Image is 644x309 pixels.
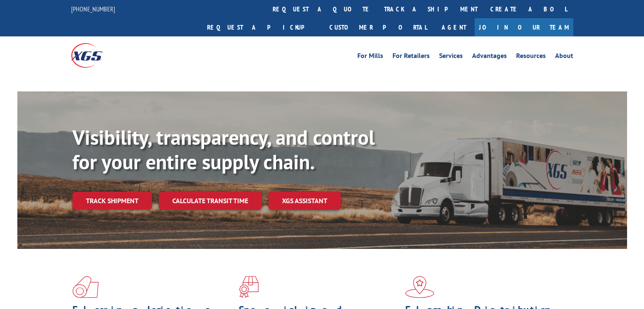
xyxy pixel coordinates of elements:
[357,52,383,62] a: For Mills
[268,192,341,210] a: XGS ASSISTANT
[439,52,463,62] a: Services
[72,276,99,298] img: xgs-icon-total-supply-chain-intelligence-red
[72,124,375,175] b: Visibility, transparency, and control for your entire supply chain.
[72,192,152,210] a: Track shipment
[555,52,573,62] a: About
[71,5,115,13] a: [PHONE_NUMBER]
[239,276,259,298] img: xgs-icon-focused-on-flooring-red
[433,18,475,36] a: Agent
[472,52,507,62] a: Advantages
[405,276,434,298] img: xgs-icon-flagship-distribution-model-red
[475,18,573,36] a: Join Our Team
[159,192,262,210] a: Calculate transit time
[392,52,430,62] a: For Retailers
[201,18,323,36] a: Request a pickup
[516,52,546,62] a: Resources
[323,18,433,36] a: Customer Portal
